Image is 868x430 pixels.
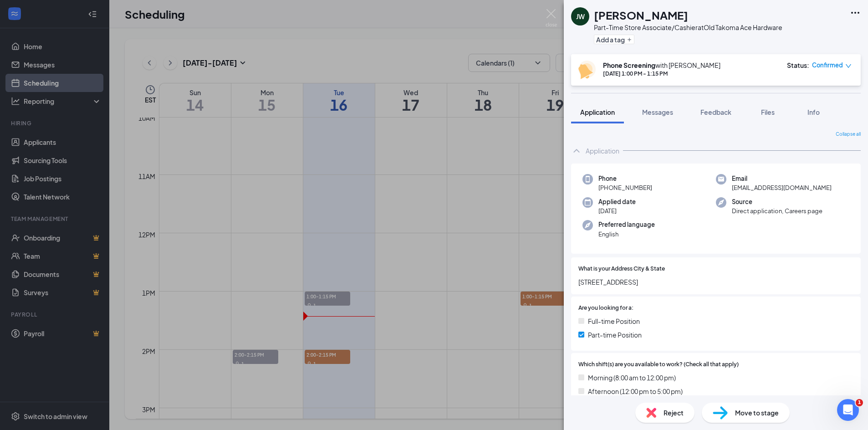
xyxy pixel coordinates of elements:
span: Full-time Position [588,316,640,326]
button: PlusAdd a tag [594,35,634,44]
svg: Ellipses [850,7,861,18]
iframe: Intercom live chat [837,399,859,421]
svg: ChevronUp [571,145,582,156]
span: Reject [664,408,684,418]
span: Source [732,197,822,206]
span: down [845,63,852,69]
span: Are you looking for a: [578,304,633,312]
span: [PHONE_NUMBER] [598,183,652,192]
span: English [598,230,655,239]
span: Morning (8:00 am to 12:00 pm) [588,373,676,383]
span: Confirmed [812,61,843,70]
span: Part-time Position [588,330,642,340]
span: Files [761,108,775,116]
div: Part-Time Store Associate/Cashier at Old Takoma Ace Hardware [594,23,782,32]
span: Afternoon (12:00 pm to 5:00 pm) [588,386,683,396]
span: Phone [598,174,652,183]
div: JW [576,12,585,21]
span: Application [580,108,615,116]
span: Collapse all [836,131,861,138]
span: Direct application, Careers page [732,206,822,215]
b: Phone Screening [603,61,655,69]
span: [DATE] [598,206,636,215]
span: 1 [856,399,863,406]
span: Which shift(s) are you available to work? (Check all that apply) [578,360,739,369]
span: Feedback [700,108,731,116]
span: Info [807,108,820,116]
span: [STREET_ADDRESS] [578,277,853,287]
div: Status : [787,61,809,70]
div: with [PERSON_NAME] [603,61,720,70]
h1: [PERSON_NAME] [594,7,688,23]
span: Messages [642,108,673,116]
svg: Plus [627,37,632,42]
span: Preferred language [598,220,655,229]
div: [DATE] 1:00 PM - 1:15 PM [603,70,720,77]
span: Applied date [598,197,636,206]
div: Application [586,146,619,155]
span: Email [732,174,832,183]
span: [EMAIL_ADDRESS][DOMAIN_NAME] [732,183,832,192]
span: What is your Address City & State [578,265,665,273]
span: Move to stage [735,408,779,418]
